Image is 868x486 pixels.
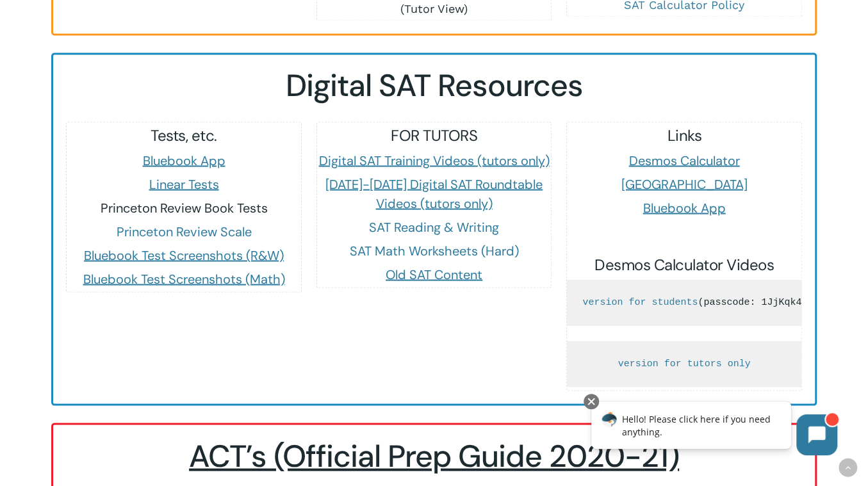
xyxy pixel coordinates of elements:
span: ACT’s (Official Prep Guide 2020-21) [189,435,679,476]
a: Linear Tests [149,175,219,192]
h5: Desmos Calculator Videos [567,254,801,275]
a: Digital SAT Training Videos (tutors only) [319,152,550,168]
pre: (passcode: 1JjKqk4* ) [567,279,801,325]
a: Bluebook Test Screenshots (R&W) [84,247,284,263]
a: SAT Reading & Writing [369,218,499,235]
a: [GEOGRAPHIC_DATA] [621,175,748,192]
h2: Digital SAT Resources [66,67,802,104]
a: Princeton Review Book Tests [101,199,268,216]
iframe: Chatbot [578,391,850,468]
h5: FOR TUTORS [317,126,551,146]
a: Bluebook App [143,152,225,168]
h5: Tests, etc. [67,126,300,146]
a: SAT Math Worksheets (Hard) [350,242,519,259]
a: Bluebook App [643,199,726,216]
h5: Links [567,126,801,146]
a: [DATE]-[DATE] Digital SAT Roundtable Videos (tutors only) [325,175,543,211]
a: Princeton Review Scale [117,223,252,239]
a: Old SAT Content [386,266,482,282]
a: Bluebook Test Screenshots (Math) [83,270,285,287]
a: Desmos Calculator [629,152,740,168]
a: version for students [582,296,698,307]
a: version for tutors only [618,358,750,369]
